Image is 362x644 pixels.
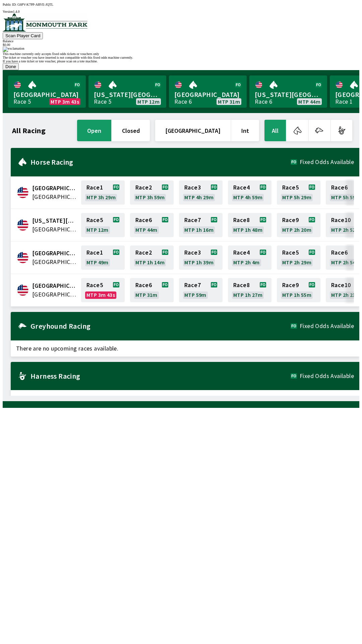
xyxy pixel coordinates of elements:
span: MTP 3h 29m [86,195,116,200]
span: MTP 31m [218,99,240,104]
a: Race2MTP 1h 14m [130,246,174,270]
a: Race5MTP 5h 29m [277,180,320,205]
span: Race 5 [86,282,103,288]
h2: Horse Racing [31,159,291,165]
a: Race5MTP 2h 29m [277,246,320,270]
span: MTP 1h 55m [282,292,311,298]
span: Race 3 [184,185,201,190]
span: Canterbury Park [32,184,77,193]
span: MTP 12m [86,227,109,232]
a: Race8MTP 1h 48m [228,213,271,237]
span: Race 8 [233,282,250,288]
div: Race 6 [174,99,192,104]
a: Race8MTP 1h 27m [228,278,271,302]
a: Race3MTP 4h 29m [179,180,223,205]
div: Version 1.4.0 [3,10,359,13]
span: United States [32,225,77,234]
span: MTP 4h 59m [233,195,262,200]
span: Delaware Park [32,216,77,225]
a: Race5MTP 12m [81,213,125,237]
button: Scan Player Card [3,32,43,39]
span: MTP 1h 27m [233,292,262,298]
span: [GEOGRAPHIC_DATA] [13,90,80,99]
span: Monmouth Park [32,281,77,290]
h1: All Racing [12,128,46,133]
span: MTP 1h 48m [233,227,262,232]
button: open [77,120,111,141]
div: If you have a tote ticket or tote voucher, please scan on a tote machine. [3,59,359,63]
span: Race 1 [86,250,103,255]
span: MTP 4h 29m [184,195,214,200]
a: Race9MTP 1h 55m [277,278,320,302]
span: There are no upcoming races available. [11,390,359,406]
span: MTP 49m [86,260,109,265]
a: Race7MTP 1h 16m [179,213,223,237]
h2: Harness Racing [31,373,291,379]
span: MTP 31m [135,292,158,298]
span: United States [32,258,77,266]
span: Fixed Odds Available [300,159,354,165]
span: Race 6 [135,217,152,223]
div: $ 0.00 [3,43,359,47]
span: United States [32,290,77,299]
a: Race4MTP 2h 4m [228,246,271,270]
div: The ticket or voucher you have inserted is not compatible with this fixed odds machine currently. [3,56,359,59]
span: Fairmount Park [32,249,77,258]
span: Race 7 [184,282,201,288]
span: Race 9 [282,282,299,288]
span: Race 6 [331,250,348,255]
h2: Greyhound Racing [31,323,291,329]
span: MTP 3m 43s [86,292,115,298]
span: MTP 2h 29m [282,260,311,265]
a: Race5MTP 3m 43s [81,278,125,302]
span: MTP 2h 52m [331,227,360,232]
div: Race 5 [94,99,111,104]
span: Race 2 [135,250,152,255]
a: Race2MTP 3h 59m [130,180,174,205]
button: closed [112,120,150,141]
span: MTP 12m [137,99,160,104]
span: MTP 44m [135,227,158,232]
a: Race6MTP 31m [130,278,174,302]
div: Public ID: [3,3,359,6]
span: Race 10 [331,217,351,223]
span: MTP 2h 4m [233,260,260,265]
span: Race 5 [282,185,299,190]
img: exclamation [3,47,24,52]
span: MTP 44m [298,99,320,104]
a: [GEOGRAPHIC_DATA]Race 5MTP 3m 43s [8,75,86,108]
div: Race 1 [335,99,353,104]
span: [US_STATE][GEOGRAPHIC_DATA] [94,90,161,99]
div: Balance [3,39,359,43]
a: [US_STATE][GEOGRAPHIC_DATA]Race 6MTP 44m [249,75,327,108]
a: Race1MTP 49m [81,246,125,270]
span: Fixed Odds Available [300,323,354,329]
span: MTP 3m 43s [51,99,79,104]
a: Race4MTP 4h 59m [228,180,271,205]
span: Race 2 [135,185,152,190]
a: Race1MTP 3h 29m [81,180,125,205]
a: [GEOGRAPHIC_DATA]Race 6MTP 31m [169,75,247,108]
span: Race 8 [233,217,250,223]
a: Race7MTP 59m [179,278,223,302]
span: Race 9 [282,217,299,223]
span: Race 6 [331,185,348,190]
span: MTP 1h 39m [184,260,214,265]
span: Race 4 [233,185,250,190]
span: MTP 2h 20m [282,227,311,232]
button: All [264,120,286,141]
a: Race9MTP 2h 20m [277,213,320,237]
span: MTP 59m [184,292,206,298]
a: Race6MTP 44m [130,213,174,237]
span: MTP 1h 16m [184,227,214,232]
span: There are no upcoming races available. [11,340,359,357]
span: MTP 1h 14m [135,260,165,265]
button: Int [231,120,259,141]
span: Race 1 [86,185,103,190]
span: G6PV-K7PP-ARVE-JQTL [17,3,53,6]
img: venue logo [3,13,87,32]
span: Race 7 [184,217,201,223]
span: [GEOGRAPHIC_DATA] [174,90,241,99]
span: [US_STATE][GEOGRAPHIC_DATA] [255,90,322,99]
span: Race 3 [184,250,201,255]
